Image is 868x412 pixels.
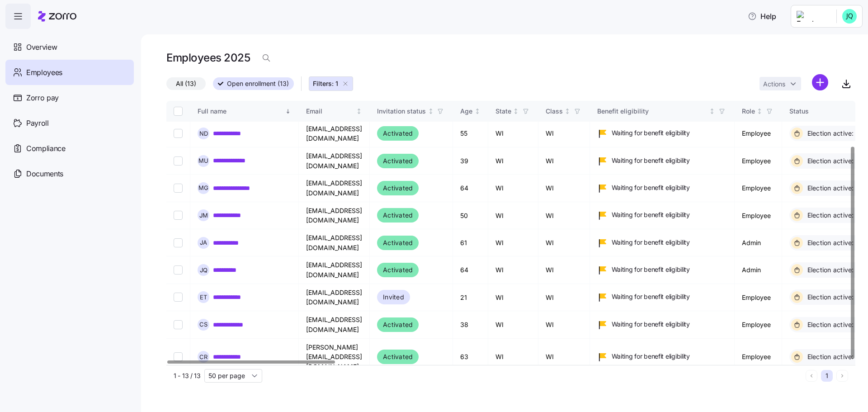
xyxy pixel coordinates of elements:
[174,211,183,220] input: Select record 6
[488,202,538,229] td: WI
[299,120,370,147] td: [EMAIL_ADDRESS][DOMAIN_NAME]
[612,128,690,137] span: Waiting for benefit eligibility
[26,118,49,129] span: Payroll
[299,229,370,256] td: [EMAIL_ADDRESS][DOMAIN_NAME]
[198,185,208,191] span: M G
[735,339,782,376] td: Employee
[5,110,134,136] a: Payroll
[453,339,488,376] td: 63
[453,284,488,311] td: 21
[5,34,134,60] a: Overview
[513,108,519,114] div: Not sorted
[488,147,538,175] td: WI
[538,120,590,147] td: WI
[5,136,134,161] a: Compliance
[453,120,488,147] td: 55
[564,108,571,114] div: Not sorted
[5,161,134,186] a: Documents
[285,108,291,114] div: Sorted descending
[190,101,299,122] th: Full nameSorted descending
[166,51,250,65] h1: Employees 2025
[5,60,134,85] a: Employees
[538,175,590,202] td: WI
[383,351,413,362] span: Activated
[538,284,590,311] td: WI
[842,9,857,24] img: 4b8e4801d554be10763704beea63fd77
[797,11,829,22] img: Employer logo
[174,293,183,302] input: Select record 9
[597,106,708,116] div: Benefit eligibility
[383,183,413,194] span: Activated
[735,311,782,338] td: Employee
[299,339,370,376] td: [PERSON_NAME][EMAIL_ADDRESS][DOMAIN_NAME]
[428,108,434,114] div: Not sorted
[789,106,863,116] div: Status
[199,213,208,218] span: J M
[299,101,370,122] th: EmailNot sorted
[538,147,590,175] td: WI
[26,168,63,180] span: Documents
[299,175,370,202] td: [EMAIL_ADDRESS][DOMAIN_NAME]
[735,256,782,284] td: Admin
[370,101,453,122] th: Invitation statusNot sorted
[488,101,538,122] th: StateNot sorted
[453,147,488,175] td: 39
[741,7,783,25] button: Help
[453,101,488,122] th: AgeNot sorted
[821,370,833,382] button: 1
[383,156,413,166] span: Activated
[488,229,538,256] td: WI
[709,108,715,114] div: Not sorted
[198,106,283,116] div: Full name
[174,107,183,116] input: Select all records
[590,101,735,122] th: Benefit eligibilityNot sorted
[356,108,362,114] div: Not sorted
[26,42,57,53] span: Overview
[199,354,208,360] span: C R
[453,175,488,202] td: 64
[756,108,763,114] div: Not sorted
[199,131,208,137] span: N D
[612,352,690,361] span: Waiting for benefit eligibility
[200,294,207,300] span: E T
[488,175,538,202] td: WI
[299,256,370,284] td: [EMAIL_ADDRESS][DOMAIN_NAME]
[383,265,413,275] span: Activated
[836,370,848,382] button: Next page
[5,85,134,110] a: Zorro pay
[735,120,782,147] td: Employee
[383,292,404,303] span: Invited
[299,311,370,338] td: [EMAIL_ADDRESS][DOMAIN_NAME]
[453,229,488,256] td: 61
[488,120,538,147] td: WI
[538,256,590,284] td: WI
[174,129,183,138] input: Select record 3
[538,311,590,338] td: WI
[538,339,590,376] td: WI
[174,371,201,380] span: 1 - 13 / 13
[735,147,782,175] td: Employee
[612,183,690,192] span: Waiting for benefit eligibility
[198,158,208,164] span: M U
[299,284,370,311] td: [EMAIL_ADDRESS][DOMAIN_NAME]
[538,101,590,122] th: ClassNot sorted
[174,238,183,247] input: Select record 7
[488,256,538,284] td: WI
[612,265,690,274] span: Waiting for benefit eligibility
[488,284,538,311] td: WI
[377,106,426,116] div: Invitation status
[453,256,488,284] td: 64
[200,267,208,273] span: J Q
[453,202,488,229] td: 50
[383,237,413,248] span: Activated
[313,79,338,88] span: Filters: 1
[495,106,511,116] div: State
[735,202,782,229] td: Employee
[538,202,590,229] td: WI
[612,156,690,165] span: Waiting for benefit eligibility
[612,320,690,329] span: Waiting for benefit eligibility
[488,339,538,376] td: WI
[174,184,183,193] input: Select record 5
[26,143,66,154] span: Compliance
[453,311,488,338] td: 38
